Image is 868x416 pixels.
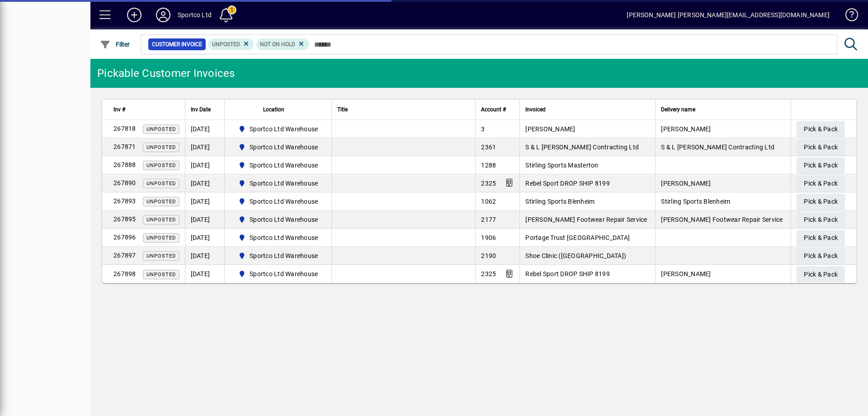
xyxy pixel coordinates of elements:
[481,125,485,133] span: 3
[113,252,136,259] span: 267897
[525,125,575,133] span: [PERSON_NAME]
[185,138,224,156] td: [DATE]
[804,230,838,245] span: Pick & Pack
[250,197,318,206] span: Sportco Ltd Warehouse
[146,272,176,277] span: Unposted
[627,8,830,22] div: [PERSON_NAME] [PERSON_NAME][EMAIL_ADDRESS][DOMAIN_NAME]
[525,143,639,151] span: S & L [PERSON_NAME] Contracting Ltd
[113,197,136,205] span: 267893
[191,105,219,115] div: Inv Date
[208,38,254,50] mat-chip: Customer Invoice Status: Unposted
[235,214,322,225] span: Sportco Ltd Warehouse
[146,253,176,259] span: Unposted
[250,251,318,260] span: Sportco Ltd Warehouse
[113,270,136,277] span: 267898
[661,270,711,277] span: [PERSON_NAME]
[185,192,224,210] td: [DATE]
[212,41,240,48] span: Unposted
[804,140,838,155] span: Pick & Pack
[797,248,845,264] button: Pick & Pack
[797,266,845,282] button: Pick & Pack
[235,250,322,261] span: Sportco Ltd Warehouse
[481,105,506,115] span: Account #
[797,158,845,174] button: Pick & Pack
[525,216,647,223] span: [PERSON_NAME] Footwear Repair Service
[661,180,711,187] span: [PERSON_NAME]
[185,120,224,138] td: [DATE]
[481,252,496,259] span: 2190
[804,249,838,263] span: Pick & Pack
[797,176,845,192] button: Pick & Pack
[230,105,326,115] div: Location
[146,217,176,223] span: Unposted
[250,233,318,242] span: Sportco Ltd Warehouse
[113,215,136,223] span: 267895
[235,196,322,207] span: Sportco Ltd Warehouse
[235,232,322,243] span: Sportco Ltd Warehouse
[797,230,845,246] button: Pick & Pack
[804,158,838,173] span: Pick & Pack
[804,212,838,227] span: Pick & Pack
[113,105,125,115] span: Inv #
[481,180,496,187] span: 2325
[250,215,318,224] span: Sportco Ltd Warehouse
[152,40,202,49] span: Customer Invoice
[661,198,730,205] span: Stirling Sports Blenheim
[804,267,838,282] span: Pick & Pack
[797,121,845,138] button: Pick & Pack
[839,2,857,31] a: Knowledge Base
[185,156,224,174] td: [DATE]
[661,105,785,115] div: Delivery name
[113,234,136,241] span: 267896
[113,105,179,115] div: Inv #
[525,270,610,277] span: Rebel Sport DROP SHIP 8199
[250,161,318,170] span: Sportco Ltd Warehouse
[185,229,224,247] td: [DATE]
[185,265,224,283] td: [DATE]
[804,122,838,137] span: Pick & Pack
[146,163,176,168] span: Unposted
[185,247,224,265] td: [DATE]
[100,41,130,48] span: Filter
[235,268,322,279] span: Sportco Ltd Warehouse
[178,8,212,22] div: Sportco Ltd
[804,194,838,209] span: Pick & Pack
[235,142,322,153] span: Sportco Ltd Warehouse
[260,41,295,48] span: Not On Hold
[481,234,496,241] span: 1906
[481,105,514,115] div: Account #
[97,66,235,81] div: Pickable Customer Invoices
[525,234,630,241] span: Portage Trust [GEOGRAPHIC_DATA]
[525,252,626,259] span: Shoe Clinic ([GEOGRAPHIC_DATA])
[337,105,348,115] span: Title
[661,105,695,115] span: Delivery name
[185,174,224,192] td: [DATE]
[797,139,845,156] button: Pick & Pack
[797,212,845,228] button: Pick & Pack
[661,216,783,223] span: [PERSON_NAME] Footwear Repair Service
[481,162,496,169] span: 1288
[146,126,176,132] span: Unposted
[804,176,838,191] span: Pick & Pack
[525,180,610,187] span: Rebel Sport DROP SHIP 8199
[146,235,176,241] span: Unposted
[337,105,470,115] div: Title
[250,124,318,134] span: Sportco Ltd Warehouse
[113,161,136,168] span: 267888
[250,269,318,278] span: Sportco Ltd Warehouse
[525,198,594,205] span: Stirling Sports Blenheim
[256,38,309,50] mat-chip: Hold Status: Not On Hold
[481,143,496,151] span: 2361
[250,179,318,188] span: Sportco Ltd Warehouse
[525,162,598,169] span: Stirling Sports Masterton
[146,181,176,186] span: Unposted
[661,125,711,133] span: [PERSON_NAME]
[797,194,845,210] button: Pick & Pack
[149,7,178,23] button: Profile
[98,36,132,53] button: Filter
[235,178,322,189] span: Sportco Ltd Warehouse
[191,105,211,115] span: Inv Date
[661,143,774,151] span: S & L [PERSON_NAME] Contracting Ltd
[250,143,318,152] span: Sportco Ltd Warehouse
[525,105,546,115] span: Invoiced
